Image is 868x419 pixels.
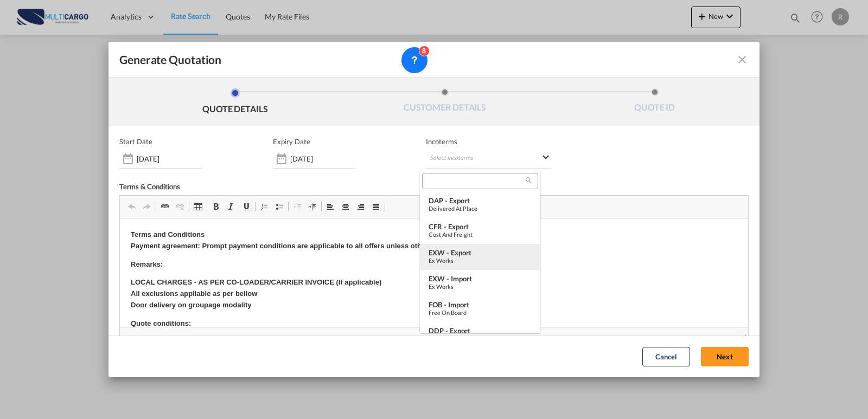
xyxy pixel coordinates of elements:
[429,309,532,316] div: Free on Board
[429,196,532,205] div: DAP - export
[525,176,533,184] md-icon: icon-magnify
[429,231,532,238] div: Cost and Freight
[429,274,532,283] div: EXW - import
[429,222,532,231] div: CFR - export
[11,42,43,50] strong: Remarks:
[429,257,532,264] div: Ex Works
[11,60,261,91] strong: LOCAL CHARGES - AS PER CO-LOADER/CARRIER INVOICE (If applicable) All exclusions appliable as per ...
[11,12,379,31] strong: Terms and Conditions Payment agreement: Prompt payment conditions are applicable to all offers un...
[429,283,532,290] div: Ex Works
[429,248,532,257] div: EXW - export
[429,326,532,335] div: DDP - export
[429,205,532,212] div: Delivered at Place
[429,300,532,309] div: FOB - import
[11,101,451,199] strong: Quote conditions: • Valid for non-hazardous general cargo. • Subject to final cargo details and a...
